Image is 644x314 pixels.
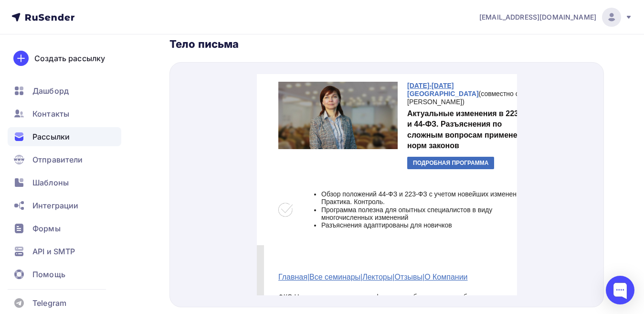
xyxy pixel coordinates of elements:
[104,199,106,207] span: |
[21,8,141,75] img: 695_m.jpeg
[136,199,137,207] span: |
[64,147,195,155] a: Разъяснения адаптированы для новичков
[32,246,75,257] span: API и SMTP
[32,297,66,309] span: Telegram
[8,219,121,238] a: Формы
[150,8,279,32] div: (совместно с [PERSON_NAME])
[8,150,121,169] a: Отправители
[479,12,596,22] span: [EMAIL_ADDRESS][DOMAIN_NAME]
[166,199,168,207] span: |
[32,223,61,234] span: Формы
[32,85,69,97] span: Дашборд
[64,116,269,131] a: Обзор положений 44-ФЗ и 223-ФЗ с учетом новейших изменений. Практика. Контроль.
[479,8,633,27] a: [EMAIL_ADDRESS][DOMAIN_NAME]
[32,177,69,188] span: Шаблоны
[32,108,69,119] span: Контакты
[32,269,65,280] span: Помощь
[169,37,604,51] div: Тело письма
[53,199,104,207] a: Все семинары
[8,127,121,146] a: Рассылки
[8,81,121,100] a: Дашборд
[8,173,121,192] a: Шаблоны
[21,218,279,247] div: ФКС-Центр - повышение квалификации в области закупок, бухгалтерии и финансов
[168,199,211,207] a: О Компании
[150,8,197,15] a: [DATE]-[DATE]
[150,16,222,23] strong: [GEOGRAPHIC_DATA]
[51,199,53,207] span: |
[106,199,136,207] a: Лекторы
[32,131,70,142] span: Рассылки
[8,104,121,123] a: Контакты
[32,154,83,165] span: Отправители
[64,132,235,147] a: Программа полезна для опытных специалистов в виду многочисленных изменений
[21,199,51,207] a: Главная
[32,200,78,211] span: Интеграции
[21,129,36,143] img: bulet2Artboard11.png
[150,35,275,76] strong: Актуальные изменения в 223-ФЗ и 44-ФЗ. Разъяснения по сложным вопросам применения норм законов
[137,199,166,207] a: Отзывы
[150,83,237,95] a: ПОДРОБНАЯ ПРОГРАММА
[34,53,105,64] div: Создать рассылку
